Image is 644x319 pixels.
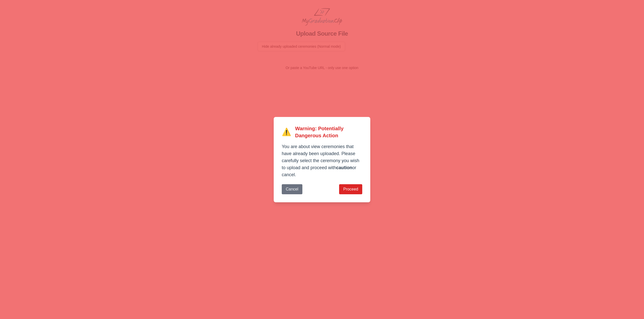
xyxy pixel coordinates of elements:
b: caution [336,165,352,170]
button: Proceed [339,184,362,194]
button: Cancel [282,184,302,194]
h2: Warning: Potentially Dangerous Action [295,125,362,139]
p: You are about view ceremonies that have already been uploaded. Please carefully select the ceremo... [282,143,362,178]
span: ⚠️ [282,127,295,137]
